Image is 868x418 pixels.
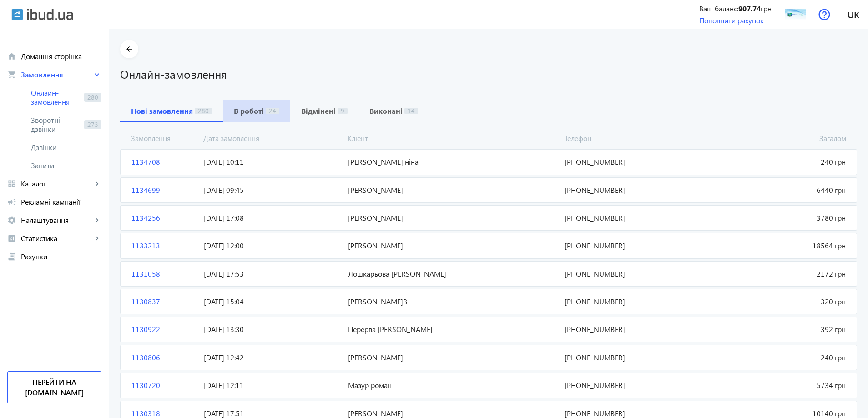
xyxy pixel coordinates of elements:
span: Рахунки [21,252,101,261]
span: 273 [84,120,101,129]
span: 1134256 [128,213,200,223]
mat-icon: keyboard_arrow_right [92,179,101,188]
img: ibud.svg [11,9,23,20]
span: [PERSON_NAME] [344,213,561,223]
span: 1131058 [128,269,200,279]
span: 2172 грн [705,269,849,279]
span: [PHONE_NUMBER] [561,269,705,279]
span: 24 [266,108,279,114]
span: 320 грн [705,297,849,307]
span: Онлайн-замовлення [31,88,81,106]
mat-icon: campaign [7,197,16,206]
span: uk [848,9,859,20]
span: [PHONE_NUMBER] [561,353,705,363]
mat-icon: settings [7,216,16,225]
span: 1134708 [128,157,200,167]
span: Перерва [PERSON_NAME] [344,324,561,334]
mat-icon: keyboard_arrow_right [92,234,101,243]
mat-icon: analytics [7,234,16,243]
span: 14 [404,108,418,114]
span: 6440 грн [705,185,849,195]
span: Зворотні дзвінки [31,116,81,134]
span: Налаштування [21,216,92,225]
mat-icon: grid_view [7,179,16,188]
div: Ваш баланс: грн [699,4,772,14]
span: Дзвінки [31,143,101,152]
span: 3780 грн [705,213,849,223]
span: [PERSON_NAME] [344,241,561,251]
span: [PHONE_NUMBER] [561,324,705,334]
b: Відмінені [301,107,336,115]
span: 280 [195,108,212,114]
img: 124745fad4796907db1583131785263-3cabc73a58.jpg [785,4,806,25]
span: [PERSON_NAME] [344,185,561,195]
span: [DATE] 17:53 [200,269,344,279]
span: [PHONE_NUMBER] [561,241,705,251]
span: [PHONE_NUMBER] [561,380,705,390]
span: Статистика [21,234,92,243]
span: [PERSON_NAME]В [344,297,561,307]
a: Перейти на [DOMAIN_NAME] [7,371,101,403]
span: 392 грн [705,324,849,334]
span: Каталог [21,179,92,188]
span: Рекламні кампанії [21,197,101,206]
span: [PHONE_NUMBER] [561,157,705,167]
span: [DATE] 13:30 [200,324,344,334]
span: 1130720 [128,380,200,390]
span: [DATE] 12:42 [200,353,344,363]
mat-icon: keyboard_arrow_right [92,70,101,79]
span: [PHONE_NUMBER] [561,297,705,307]
span: [PHONE_NUMBER] [561,185,705,195]
span: [PHONE_NUMBER] [561,213,705,223]
span: Телефон [561,133,706,143]
b: 907.74 [738,4,761,13]
span: [DATE] 10:11 [200,157,344,167]
span: 1130806 [128,353,200,363]
span: Запити [31,161,101,170]
span: [DATE] 17:08 [200,213,344,223]
span: 240 грн [705,353,849,363]
img: help.svg [818,9,830,20]
span: Лошкарьова [PERSON_NAME] [344,269,561,279]
span: 1133213 [128,241,200,251]
span: Мазур роман [344,380,561,390]
span: 240 грн [705,157,849,167]
span: Дата замовлення [200,133,344,143]
mat-icon: arrow_back [124,44,135,55]
span: 9 [338,108,348,114]
span: Замовлення [127,133,200,143]
span: [PERSON_NAME] [344,353,561,363]
span: [PERSON_NAME] ніна [344,157,561,167]
span: [DATE] 15:04 [200,297,344,307]
b: Виконані [369,107,403,115]
a: Поповнити рахунок [699,15,764,25]
mat-icon: shopping_cart [7,70,16,79]
b: В роботі [234,107,264,115]
mat-icon: home [7,52,16,61]
span: Кліент [344,133,560,143]
span: Домашня сторінка [21,52,101,61]
img: ibud_text.svg [27,9,73,20]
span: 1130922 [128,324,200,334]
span: 280 [84,93,101,102]
mat-icon: receipt_long [7,252,16,261]
span: Замовлення [21,70,92,79]
mat-icon: keyboard_arrow_right [92,216,101,225]
span: 5734 грн [705,380,849,390]
h1: Онлайн-замовлення [120,66,857,82]
span: [DATE] 09:45 [200,185,344,195]
span: Загалом [705,133,850,143]
b: Нові замовлення [131,107,193,115]
span: 1130837 [128,297,200,307]
span: 18564 грн [705,241,849,251]
span: 1134699 [128,185,200,195]
span: [DATE] 12:11 [200,380,344,390]
span: [DATE] 12:00 [200,241,344,251]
